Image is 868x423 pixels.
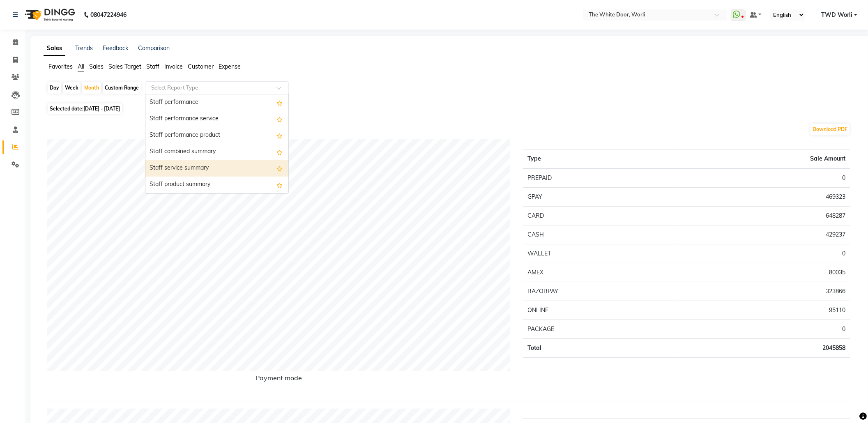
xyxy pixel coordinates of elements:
[164,63,183,70] span: Invoice
[523,244,678,263] td: WALLET
[82,82,101,94] div: Month
[145,144,288,160] div: Staff combined summary
[78,63,84,70] span: All
[145,94,289,193] ng-dropdown-panel: Options list
[523,263,678,282] td: AMEX
[188,63,214,70] span: Customer
[276,114,283,124] span: Add this report to Favorites List
[276,147,283,157] span: Add this report to Favorites List
[145,127,288,144] div: Staff performance product
[678,263,850,282] td: 80035
[103,82,141,94] div: Custom Range
[523,188,678,207] td: GPAY
[523,225,678,244] td: CASH
[523,320,678,339] td: PACKAGE
[523,207,678,225] td: CARD
[810,124,850,135] button: Download PDF
[145,94,288,111] div: Staff performance
[678,168,850,188] td: 0
[48,63,73,70] span: Favorites
[21,3,77,26] img: logo
[63,82,81,94] div: Week
[523,149,678,169] th: Type
[276,131,283,140] span: Add this report to Favorites List
[83,106,120,112] span: [DATE] - [DATE]
[678,301,850,320] td: 95110
[678,207,850,225] td: 648287
[89,63,104,70] span: Sales
[276,180,283,190] span: Add this report to Favorites List
[219,63,241,70] span: Expense
[48,103,122,114] span: Selected date:
[44,41,65,56] a: Sales
[678,188,850,207] td: 469323
[145,177,288,193] div: Staff product summary
[678,244,850,263] td: 0
[276,98,283,108] span: Add this report to Favorites List
[523,301,678,320] td: ONLINE
[146,63,159,70] span: Staff
[678,339,850,358] td: 2045858
[47,374,511,385] h6: Payment mode
[145,160,288,177] div: Staff service summary
[678,320,850,339] td: 0
[821,11,852,19] span: TWD Worli
[678,282,850,301] td: 323866
[48,82,61,94] div: Day
[108,63,141,70] span: Sales Target
[523,339,678,358] td: Total
[678,149,850,169] th: Sale Amount
[138,44,170,52] a: Comparison
[276,163,283,173] span: Add this report to Favorites List
[145,111,288,127] div: Staff performance service
[103,44,128,52] a: Feedback
[90,3,127,26] b: 08047224946
[523,282,678,301] td: RAZORPAY
[75,44,93,52] a: Trends
[678,225,850,244] td: 429237
[523,168,678,188] td: PREPAID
